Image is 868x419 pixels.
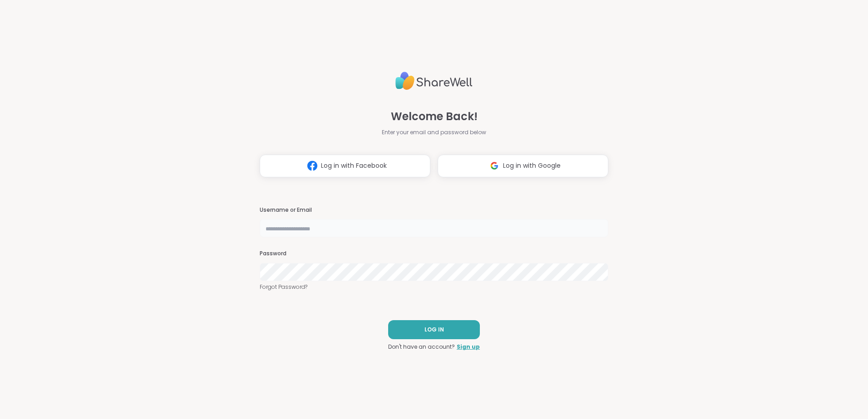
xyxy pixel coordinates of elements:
a: Sign up [457,343,480,351]
span: Log in with Facebook [321,161,387,171]
span: Enter your email and password below [382,128,486,136]
h3: Password [260,250,608,258]
h3: Username or Email [260,206,608,214]
img: ShareWell Logomark [486,157,503,174]
a: Forgot Password? [260,283,608,291]
span: Don't have an account? [388,343,455,351]
button: LOG IN [388,320,480,339]
button: Log in with Google [438,155,608,177]
button: Log in with Facebook [260,155,430,177]
img: ShareWell Logomark [304,157,321,174]
span: Welcome Back! [391,108,478,125]
span: Log in with Google [503,161,561,171]
img: ShareWell Logo [395,68,473,94]
span: LOG IN [424,326,444,334]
